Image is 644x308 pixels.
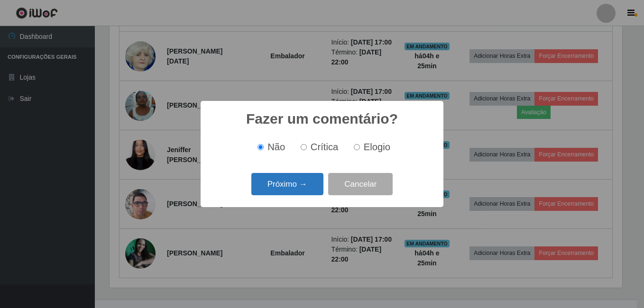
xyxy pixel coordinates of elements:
[246,110,398,127] h2: Fazer um comentário?
[267,142,285,152] span: Não
[364,142,390,152] span: Elogio
[354,144,360,150] input: Elogio
[301,144,307,150] input: Crítica
[258,144,264,150] input: Não
[328,173,393,195] button: Cancelar
[311,142,339,152] span: Crítica
[251,173,323,195] button: Próximo →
